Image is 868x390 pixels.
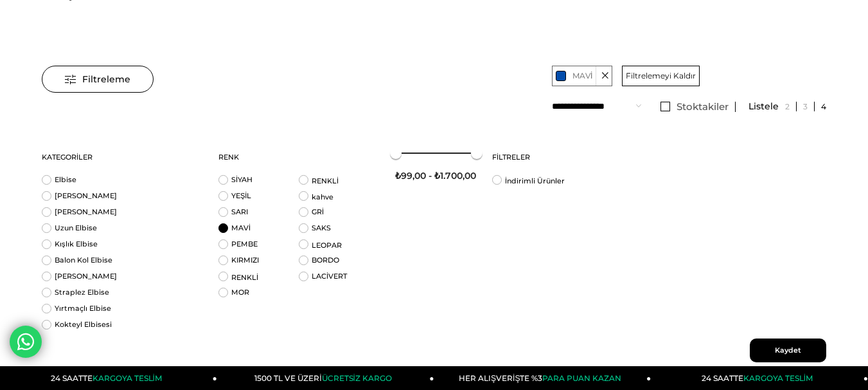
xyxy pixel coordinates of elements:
[42,255,202,272] li: Balon Kol Elbise
[322,373,392,383] span: ÜCRETSİZ KARGO
[42,191,202,207] li: Triko Elbise
[42,239,202,255] li: Kışlık Elbise
[299,191,379,207] li: kahve
[93,373,162,383] span: KARGOYA TESLİM
[218,239,299,255] li: PEMBE
[299,223,379,239] li: SAKS
[218,255,299,272] li: KIRMIZI
[654,102,736,112] a: Stoktakiler
[42,304,202,320] li: Yırtmaçlı Elbise
[312,223,331,232] a: SAKS
[231,191,251,200] a: YEŞİL
[42,272,202,281] a: [PERSON_NAME]
[65,66,130,92] span: Filtreleme
[218,223,299,239] li: MAVİ
[42,320,202,336] li: Kokteyl Elbisesi
[626,66,696,86] span: Filtrelemeyi Kaldır
[299,239,379,255] li: LEOPAR
[312,241,342,250] a: LEOPAR
[218,175,299,191] li: SİYAH
[750,339,826,362] span: Kaydet
[312,255,339,265] a: BORDO
[42,239,202,249] a: Kışlık Elbise
[218,140,379,175] a: Renk
[42,140,202,175] a: Kategoriler
[231,288,249,297] a: MOR
[42,223,202,233] a: Uzun Elbise
[42,255,202,265] a: Balon Kol Elbise
[572,68,592,84] span: MAVİ
[395,167,476,181] div: ₺99,00 - ₺1.700,00
[42,175,202,185] a: Elbise
[42,207,202,217] a: [PERSON_NAME]
[542,373,621,383] span: PARA PUAN KAZAN
[312,207,324,216] a: GRİ
[492,175,572,191] li: İndirimli Ürünler
[231,255,259,265] a: KIRMIZI
[434,366,651,390] a: HER ALIŞVERİŞTE %3PARA PUAN KAZAN
[312,272,347,281] a: LACİVERT
[231,223,251,232] a: MAVİ
[677,100,729,113] span: Stoktakiler
[623,66,699,86] a: Filtrelemeyi Kaldır
[42,191,202,201] a: [PERSON_NAME]
[42,207,202,223] li: Davet Elbisesi
[42,175,202,191] li: Elbise
[42,304,202,313] a: Yırtmaçlı Elbise
[312,192,333,201] a: kahve
[218,207,299,223] li: SARI
[492,140,653,175] a: Filtreler
[218,288,299,304] li: MOR
[42,288,202,304] li: Straplez Elbise
[299,272,379,288] li: LACİVERT
[743,373,813,383] span: KARGOYA TESLİM
[231,175,252,184] a: SİYAH
[42,272,202,288] li: Mavi Elbise
[42,223,202,239] li: Uzun Elbise
[299,175,379,191] li: RENKLİ
[651,366,868,390] a: 24 SAATTEKARGOYA TESLİM
[312,176,339,185] a: RENKLİ
[218,191,299,207] li: YEŞİL
[217,366,434,390] a: 1500 TL VE ÜZERİÜCRETSİZ KARGO
[299,207,379,223] li: GRİ
[42,320,202,330] a: Kokteyl Elbisesi
[42,288,202,297] a: Straplez Elbise
[218,272,299,288] li: RENKLİ
[231,273,258,282] a: RENKLİ
[231,239,258,248] a: PEMBE
[299,255,379,272] li: BORDO
[505,176,565,185] a: İndirimli Ürünler
[231,207,248,216] a: SARI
